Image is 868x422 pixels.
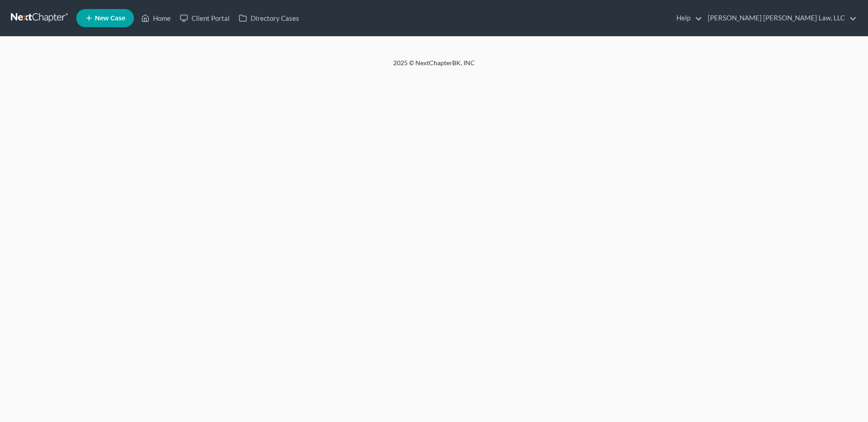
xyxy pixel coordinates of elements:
div: 2025 © NextChapterBK, INC [175,58,693,75]
a: Directory Cases [234,10,304,26]
a: Help [672,10,702,26]
a: [PERSON_NAME] [PERSON_NAME] Law, LLC [703,10,857,26]
new-legal-case-button: New Case [76,9,134,27]
a: Home [137,10,175,26]
a: Client Portal [175,10,234,26]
